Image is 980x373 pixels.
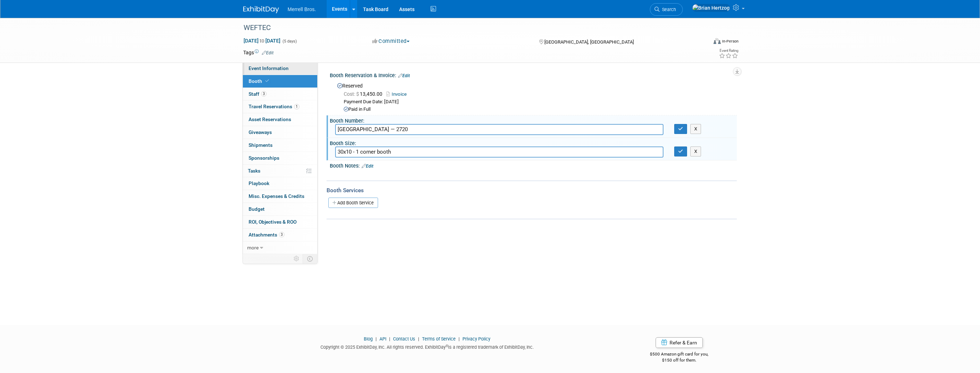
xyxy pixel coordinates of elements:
[249,65,289,71] span: Event Information
[330,138,737,147] div: Booth Size:
[422,336,456,342] a: Terms of Service
[344,99,731,105] div: Payment Due Date: [DATE]
[288,6,316,12] span: Merrell Bros.
[386,91,410,97] a: Invoice
[544,39,634,45] span: [GEOGRAPHIC_DATA], [GEOGRAPHIC_DATA]
[249,219,297,225] span: ROI, Objectives & ROO
[243,49,274,56] td: Tags
[248,168,260,174] span: Tasks
[249,180,269,186] span: Playbook
[243,203,317,215] a: Budget
[249,104,299,109] span: Travel Reservations
[398,73,410,78] a: Edit
[243,38,281,44] span: [DATE] [DATE]
[249,142,273,148] span: Shipments
[462,336,490,342] a: Privacy Policy
[416,336,421,342] span: |
[261,91,266,96] span: 3
[335,80,731,113] div: Reserved
[330,115,737,124] div: Booth Number:
[243,6,279,13] img: ExhibitDay
[660,7,676,12] span: Search
[249,116,291,122] span: Asset Reservations
[243,190,317,203] a: Misc. Expenses & Credits
[303,254,318,263] td: Toggle Event Tabs
[243,126,317,139] a: Giveaways
[243,100,317,113] a: Travel Reservations1
[243,152,317,164] a: Sponsorships
[722,39,739,44] div: In-Person
[241,21,696,34] div: WEFTEC
[714,38,721,44] img: Format-Inperson.png
[243,139,317,151] a: Shipments
[249,206,265,212] span: Budget
[249,193,304,199] span: Misc. Expenses & Credits
[665,37,739,48] div: Event Format
[243,75,317,88] a: Booth
[243,342,611,350] div: Copyright © 2025 ExhibitDay, Inc. All rights reserved. ExhibitDay is a registered trademark of Ex...
[330,70,737,79] div: Booth Reservation & Invoice:
[364,336,373,342] a: Blog
[243,113,317,126] a: Asset Reservations
[294,104,299,109] span: 1
[379,336,386,342] a: API
[374,336,378,342] span: |
[344,106,731,113] div: Paid in Full
[282,39,297,44] span: (5 days)
[393,336,415,342] a: Contact Us
[457,336,461,342] span: |
[243,177,317,190] a: Playbook
[656,337,703,348] a: Refer & Earn
[330,160,737,170] div: Booth Notes:
[249,78,270,84] span: Booth
[387,336,392,342] span: |
[328,198,378,208] a: Add Booth Service
[622,357,737,363] div: $150 off for them.
[344,91,385,97] span: 13,450.00
[262,50,274,55] a: Edit
[370,38,412,45] button: Committed
[249,91,266,97] span: Staff
[279,232,284,237] span: 3
[290,254,303,263] td: Personalize Event Tab Strip
[690,146,701,156] button: X
[249,129,272,135] span: Giveaways
[243,88,317,100] a: Staff3
[344,91,360,97] span: Cost: $
[243,165,317,177] a: Tasks
[243,216,317,228] a: ROI, Objectives & ROO
[259,38,265,44] span: to
[243,229,317,241] a: Attachments3
[249,232,284,238] span: Attachments
[243,242,317,254] a: more
[690,124,701,134] button: X
[362,164,373,169] a: Edit
[622,347,737,363] div: $500 Amazon gift card for you,
[243,62,317,75] a: Event Information
[650,3,683,16] a: Search
[327,186,737,194] div: Booth Services
[446,344,448,348] sup: ®
[265,79,269,83] i: Booth reservation complete
[692,4,730,12] img: Brian Hertzog
[247,245,259,250] span: more
[719,49,738,53] div: Event Rating
[249,155,279,161] span: Sponsorships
